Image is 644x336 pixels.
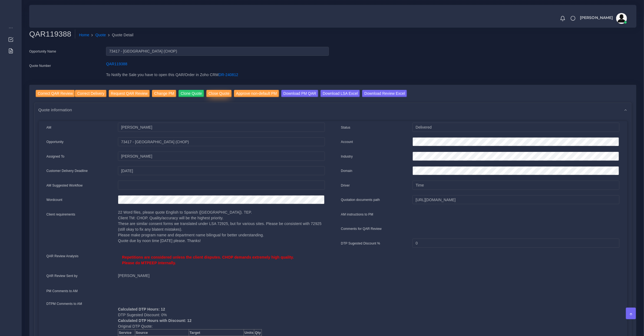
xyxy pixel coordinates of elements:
[102,72,333,81] div: To Notify the Sale you have to open this QAR/Order in Zoho CRM
[38,107,72,113] span: Quote information
[341,212,374,217] label: AM instructions to PM
[47,154,65,159] label: Assigned To
[577,13,629,24] a: [PERSON_NAME]avatar
[36,90,75,97] input: Correct QAR Review
[341,241,380,246] label: DTP Sugested Discount %
[47,254,79,259] label: QAR Review Analysis
[47,289,78,293] label: PM Comments to AM
[616,13,627,24] img: avatar
[341,139,353,144] label: Account
[152,90,176,97] input: Change PM
[341,197,380,202] label: Quotation documents path
[118,210,325,244] p: 22 Word files, please quote English to Spanish ([GEOGRAPHIC_DATA]). TEP. Client TM: CHOP. Quality...
[79,32,89,38] a: Home
[234,90,279,97] input: Approve non-default PM
[29,30,75,39] h2: QAR119388
[341,168,352,173] label: Domain
[219,73,238,77] a: DR-240812
[341,154,353,159] label: Industry
[118,152,325,161] input: pm
[580,16,613,19] span: [PERSON_NAME]
[118,307,165,311] b: Calculated DTP Hours: 12
[118,318,191,323] b: Calculated DTP Hours with Discount: 12
[47,125,51,130] label: AM
[179,90,204,97] input: Clone Quote
[95,32,106,38] a: Quote
[244,329,254,336] th: Units
[47,273,78,278] label: QAR Review Sent by
[341,125,351,130] label: Status
[362,90,407,97] input: Download Review Excel
[254,329,262,336] th: Qty
[206,90,232,97] input: Close Quote
[47,183,83,188] label: AM Suggested Workflow
[29,49,56,54] label: Opportunity Name
[47,139,64,144] label: Opportunity
[321,90,360,97] input: Download LSA Excel
[189,329,244,336] th: Target
[118,329,135,336] th: Service
[47,197,62,202] label: Wordcount
[29,63,51,68] label: Quote Number
[341,183,350,188] label: Driver
[341,226,382,231] label: Comments for QAR Review
[109,90,150,97] input: Request QAR Review
[122,255,321,260] p: Repetitions are considered unless the client disputes. CHOP demands extremely high quality.
[47,212,75,217] label: Client requirements
[106,32,134,38] li: Quote Detail
[47,301,82,306] label: DTPM Comments to AM
[106,62,127,66] a: QAR119388
[35,103,631,117] div: Quote information
[75,90,106,97] input: Correct Delivery
[118,273,325,279] p: [PERSON_NAME]
[135,329,189,336] th: Source
[281,90,318,97] input: Download PM QAR
[122,260,321,266] p: Please do MTPEEP internally.
[47,168,88,173] label: Customer Delivery Deadline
